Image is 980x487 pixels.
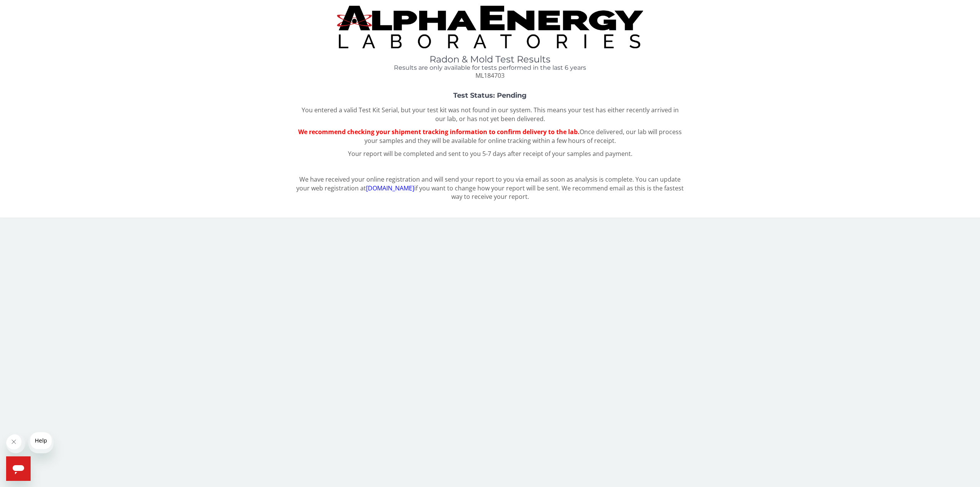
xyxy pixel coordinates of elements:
[296,106,684,123] p: You entered a valid Test Kit Serial, but your test kit was not found in our system. This means yo...
[6,456,31,481] iframe: Button to launch messaging window
[366,184,414,192] a: [DOMAIN_NAME]
[296,64,684,71] h4: Results are only available for tests performed in the last 6 years
[453,91,527,100] strong: Test Status: Pending
[296,54,684,64] h1: Radon & Mold Test Results
[296,128,684,145] p: Once delivered, our lab will process your samples and they will be available for online tracking ...
[296,175,684,202] p: We have received your online registration and will send your report to you via email as soon as a...
[337,6,643,48] img: TightCrop.jpg
[475,71,505,80] span: ML184703
[298,128,580,136] span: We recommend checking your shipment tracking information to confirm delivery to the lab.
[28,432,54,453] iframe: Message from company
[6,434,25,453] iframe: Close message
[296,149,684,158] p: Your report will be completed and sent to you 5-7 days after receipt of your samples and payment.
